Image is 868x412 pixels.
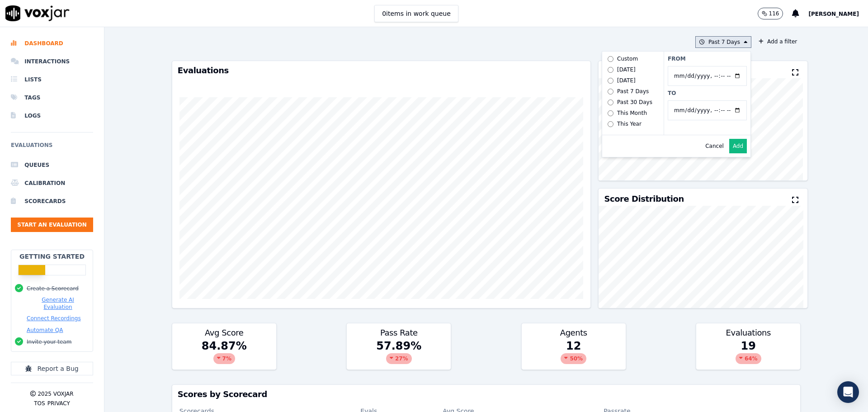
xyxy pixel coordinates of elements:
[27,315,81,322] button: Connect Recordings
[347,339,451,369] div: 57.89 %
[705,142,724,150] button: Cancel
[11,174,93,192] a: Calibration
[736,353,761,364] div: 64 %
[19,252,85,261] h2: Getting Started
[808,11,859,17] span: [PERSON_NAME]
[702,329,795,337] h3: Evaluations
[668,55,747,62] label: From
[11,107,93,125] a: Logs
[617,88,649,95] div: Past 7 Days
[34,400,45,407] button: TOS
[608,99,613,105] input: Past 30 Days
[608,110,613,116] input: This Month
[178,390,795,398] h3: Scores by Scorecard
[11,89,93,107] a: Tags
[5,5,70,21] img: voxjar logo
[617,55,638,62] div: Custom
[695,36,751,48] button: Past 7 Days Custom [DATE] [DATE] Past 7 Days Past 30 Days This Month This Year From To Cancel Add
[47,400,70,407] button: Privacy
[608,78,613,84] input: [DATE]
[11,52,93,71] a: Interactions
[27,285,79,292] button: Create a Scorecard
[617,109,647,117] div: This Month
[604,195,684,203] h3: Score Distribution
[527,329,620,337] h3: Agents
[172,339,276,369] div: 84.87 %
[178,66,585,75] h3: Evaluations
[729,139,747,153] button: Add
[617,77,636,84] div: [DATE]
[11,156,93,174] a: Queues
[11,71,93,89] a: Lists
[38,390,73,398] p: 2025 Voxjar
[213,353,235,364] div: 7 %
[608,89,613,95] input: Past 7 Days
[696,339,800,369] div: 19
[27,296,89,311] button: Generate AI Evaluation
[608,121,613,127] input: This Year
[617,66,636,73] div: [DATE]
[561,353,586,364] div: 50 %
[178,329,271,337] h3: Avg Score
[617,99,652,106] div: Past 30 Days
[11,192,93,210] a: Scorecards
[11,140,93,156] h6: Evaluations
[837,381,859,403] div: Open Intercom Messenger
[617,120,642,128] div: This Year
[769,10,779,17] p: 116
[11,362,93,375] button: Report a Bug
[755,36,801,47] button: Add a filter
[11,34,93,52] a: Dashboard
[758,8,793,19] button: 116
[386,353,412,364] div: 27 %
[668,90,747,97] label: To
[27,338,71,346] button: Invite your team
[608,56,613,62] input: Custom
[608,67,613,73] input: [DATE]
[11,218,93,232] button: Start an Evaluation
[808,8,868,19] button: [PERSON_NAME]
[352,329,445,337] h3: Pass Rate
[374,5,458,22] button: 0items in work queue
[522,339,626,369] div: 12
[27,327,63,334] button: Automate QA
[758,8,783,19] button: 116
